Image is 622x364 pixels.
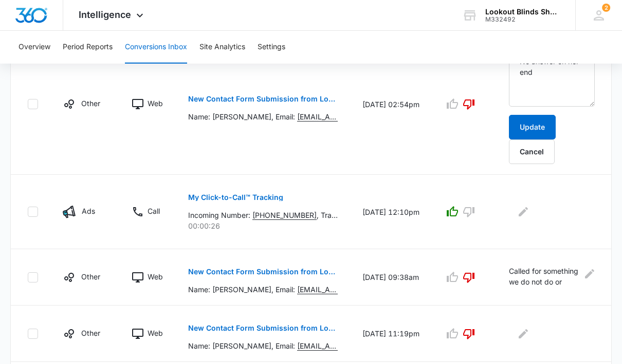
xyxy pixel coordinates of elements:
[602,4,610,12] div: notifications count
[188,111,338,122] p: Name: [PERSON_NAME], Email: ( ), Phone: , Comments: Consultation What is 5+7 12 Submitted from co...
[350,249,432,306] td: [DATE] 09:38am
[81,98,100,109] p: Other
[188,325,338,332] p: New Contact Form Submission from Lookout Blinds
[509,48,595,107] textarea: No answer on her end
[350,175,432,249] td: [DATE] 12:10pm
[188,210,338,220] p: Incoming Number: , Tracking Number: , Ring To: , Caller Id: [PHONE_NUMBER], Duration: 00:00:26, T...
[602,4,610,12] span: 2
[509,115,556,139] button: Update
[188,284,338,295] p: Name: [PERSON_NAME], Email: ( ), Phone: , Comments: Good Morning, We would like to get a quote fo...
[188,340,338,351] p: Name: [PERSON_NAME], Email: ( ), Phone: , Comments: Please send an email to my email address Subm...
[125,31,187,64] button: Conversions Inbox
[188,95,338,103] p: New Contact Form Submission from Lookout Blinds
[81,271,100,282] p: Other
[148,328,163,338] p: Web
[148,98,163,109] p: Web
[188,185,283,210] button: My Click-to-Call™ Tracking
[509,266,578,289] p: Called for something we do not do or offer
[258,31,285,64] button: Settings
[188,194,283,201] p: My Click-to-Call™ Tracking
[188,259,338,284] button: New Contact Form Submission from Lookout Blinds
[82,206,95,216] p: Ads
[19,31,50,64] button: Overview
[350,34,432,175] td: [DATE] 02:54pm
[63,31,113,64] button: Period Reports
[188,316,338,340] button: New Contact Form Submission from Lookout Blinds
[515,326,532,342] button: Edit Comments
[515,204,532,220] button: Edit Comments
[199,31,245,64] button: Site Analytics
[188,268,338,275] p: New Contact Form Submission from Lookout Blinds
[188,87,338,111] button: New Contact Form Submission from Lookout Blinds
[509,139,555,164] button: Cancel
[148,271,163,282] p: Web
[584,266,595,282] button: Edit Comments
[81,328,100,338] p: Other
[350,306,432,362] td: [DATE] 11:19pm
[148,206,160,216] p: Call
[485,8,560,16] div: account name
[485,16,560,23] div: account id
[188,220,338,231] p: 00:00:26
[79,9,131,20] span: Intelligence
